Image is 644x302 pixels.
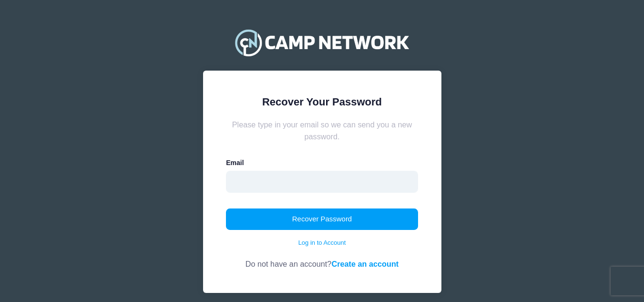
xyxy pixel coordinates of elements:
[226,247,418,270] div: Do not have an account?
[331,260,399,268] a: Create an account
[298,238,346,248] a: Log in to Account
[231,23,413,62] img: Camp Network
[226,119,418,142] div: Please type in your email so we can send you a new password.
[226,158,244,168] label: Email
[226,208,418,230] button: Recover Password
[226,94,418,110] div: Recover Your Password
